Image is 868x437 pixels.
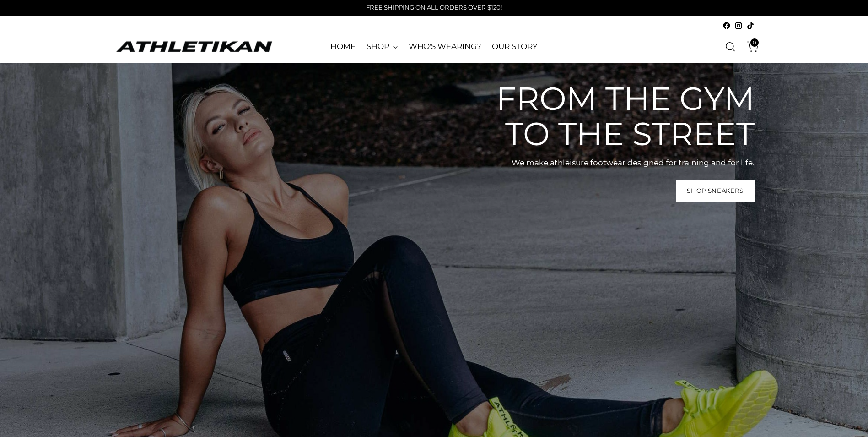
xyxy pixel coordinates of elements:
[687,186,744,195] span: Shop Sneakers
[492,37,537,57] a: OUR STORY
[114,39,274,54] a: ATHLETIKAN
[330,37,356,57] a: HOME
[676,180,755,202] a: Shop Sneakers
[480,81,755,152] h2: From the gym to the street
[366,3,502,12] p: FREE SHIPPING ON ALL ORDERS OVER $120!
[721,38,739,56] a: Open search modal
[367,37,398,57] a: SHOP
[409,37,481,57] a: WHO'S WEARING?
[480,157,755,169] p: We make athleisure footwear designed for training and for life.
[740,38,759,56] a: Open cart modal
[750,38,759,47] span: 0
